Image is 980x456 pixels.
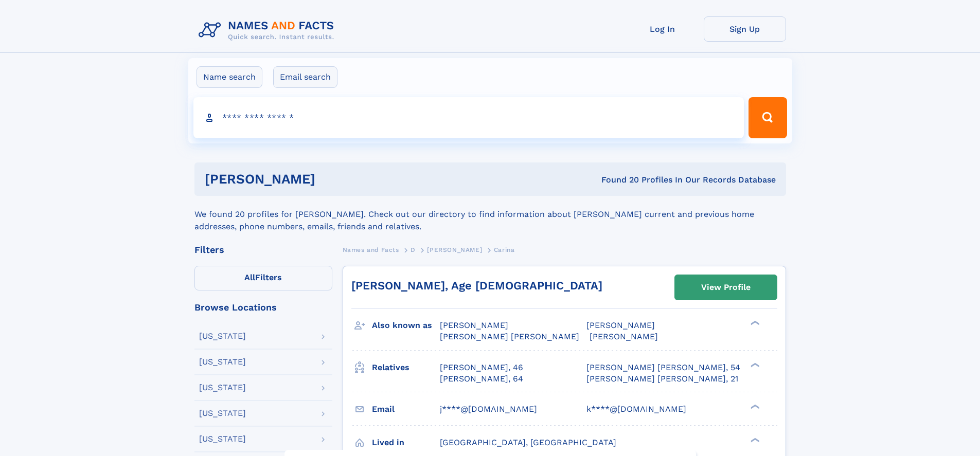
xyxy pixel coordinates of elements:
div: View Profile [701,276,751,299]
a: D [411,243,416,256]
a: [PERSON_NAME] [PERSON_NAME], 54 [586,362,740,373]
div: We found 20 profiles for [PERSON_NAME]. Check out our directory to find information about [PERSON... [194,196,786,233]
div: ❯ [748,361,760,368]
a: [PERSON_NAME] [427,243,482,256]
span: [PERSON_NAME] [PERSON_NAME] [440,332,579,341]
div: ❯ [748,436,760,443]
span: Carina [494,246,515,253]
a: Sign Up [704,16,786,42]
div: ❯ [748,403,760,410]
span: [PERSON_NAME] [590,332,658,341]
a: Names and Facts [343,243,399,256]
span: [PERSON_NAME] [440,320,508,330]
label: Filters [194,266,332,290]
a: [PERSON_NAME], 46 [440,362,523,373]
div: [US_STATE] [199,332,246,340]
a: [PERSON_NAME], Age [DEMOGRAPHIC_DATA] [351,279,602,292]
h3: Relatives [372,359,440,376]
label: Email search [273,66,337,88]
div: ❯ [748,320,760,326]
span: All [244,272,255,282]
div: [US_STATE] [199,435,246,443]
img: Logo Names and Facts [194,16,343,44]
div: Found 20 Profiles In Our Records Database [458,174,776,186]
label: Name search [197,66,262,88]
h3: Also known as [372,317,440,334]
div: [US_STATE] [199,358,246,366]
span: D [411,246,416,253]
button: Search Button [749,97,787,138]
span: [GEOGRAPHIC_DATA], [GEOGRAPHIC_DATA] [440,437,616,447]
div: [US_STATE] [199,384,246,392]
span: [PERSON_NAME] [427,246,482,253]
a: Log In [621,16,704,42]
div: [US_STATE] [199,409,246,417]
input: search input [193,97,744,138]
div: Browse Locations [194,303,332,312]
h3: Lived in [372,434,440,451]
span: [PERSON_NAME] [586,320,655,330]
a: [PERSON_NAME] [PERSON_NAME], 21 [586,373,738,385]
h1: [PERSON_NAME] [205,173,458,186]
h3: Email [372,400,440,418]
div: Filters [194,245,332,254]
a: View Profile [675,275,777,300]
a: [PERSON_NAME], 64 [440,373,523,385]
